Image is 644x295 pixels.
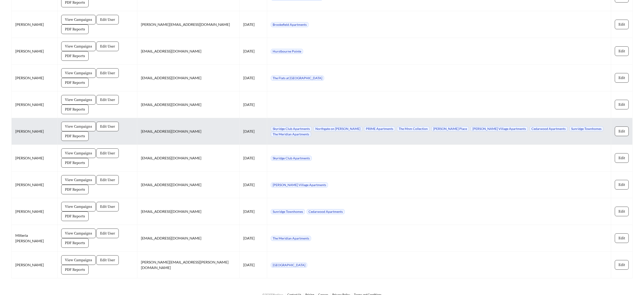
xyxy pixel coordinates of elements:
[12,198,58,225] td: [PERSON_NAME]
[96,95,119,105] button: Edit User
[271,76,324,81] span: The Flats at [GEOGRAPHIC_DATA]
[61,175,96,185] button: View Campaigns
[65,240,85,246] span: PDF Reports
[240,91,267,118] td: [DATE]
[364,126,395,131] span: PRIME Apartments
[618,102,625,107] span: Edit
[12,11,58,38] td: [PERSON_NAME]
[100,231,115,236] span: Edit User
[61,78,89,87] button: PDF Reports
[61,185,89,194] button: PDF Reports
[65,124,92,129] span: View Campaigns
[615,207,629,216] button: Edit
[137,198,240,225] td: [EMAIL_ADDRESS][DOMAIN_NAME]
[618,22,625,27] span: Edit
[96,204,119,208] a: Edit User
[100,97,115,103] span: Edit User
[12,225,58,252] td: Milteria [PERSON_NAME]
[137,11,240,38] td: [PERSON_NAME][EMAIL_ADDRESS][DOMAIN_NAME]
[100,44,115,49] span: Edit User
[61,97,96,102] a: View Campaigns
[96,177,119,182] a: Edit User
[240,11,267,38] td: [DATE]
[61,105,89,114] button: PDF Reports
[100,70,115,76] span: Edit User
[61,238,89,248] button: PDF Reports
[137,252,240,278] td: [PERSON_NAME][EMAIL_ADDRESS][PERSON_NAME][DOMAIN_NAME]
[65,150,92,156] span: View Campaigns
[96,15,119,24] button: Edit User
[271,49,303,54] span: Hurstbourne Pointe
[431,126,469,131] span: [PERSON_NAME] Place
[618,209,625,214] span: Edit
[65,213,85,219] span: PDF Reports
[65,160,85,166] span: PDF Reports
[65,267,85,272] span: PDF Reports
[96,68,119,78] button: Edit User
[271,126,312,131] span: Skyridge Club Apartments
[96,124,119,128] a: Edit User
[100,257,115,263] span: Edit User
[96,255,119,265] button: Edit User
[65,53,85,59] span: PDF Reports
[65,133,85,139] span: PDF Reports
[240,65,267,91] td: [DATE]
[137,65,240,91] td: [EMAIL_ADDRESS][DOMAIN_NAME]
[61,158,89,168] button: PDF Reports
[240,225,267,252] td: [DATE]
[615,46,629,56] button: Edit
[61,124,96,128] a: View Campaigns
[240,38,267,65] td: [DATE]
[12,65,58,91] td: [PERSON_NAME]
[615,180,629,190] button: Edit
[61,42,96,51] button: View Campaigns
[137,225,240,252] td: [EMAIL_ADDRESS][DOMAIN_NAME]
[61,211,89,221] button: PDF Reports
[615,73,629,83] button: Edit
[61,231,96,235] a: View Campaigns
[569,126,603,131] span: Sunridge Townhomes
[61,151,96,155] a: View Campaigns
[61,15,96,24] button: View Campaigns
[314,126,362,131] span: Northgate on [PERSON_NAME]
[96,202,119,211] button: Edit User
[618,48,625,54] span: Edit
[96,122,119,131] button: Edit User
[618,75,625,81] span: Edit
[61,95,96,105] button: View Campaigns
[61,148,96,158] button: View Campaigns
[240,171,267,198] td: [DATE]
[96,231,119,235] a: Edit User
[65,17,92,22] span: View Campaigns
[240,145,267,171] td: [DATE]
[96,17,119,21] a: Edit User
[618,129,625,134] span: Edit
[271,209,305,214] span: Sunridge Townhomes
[96,175,119,185] button: Edit User
[61,68,96,78] button: View Campaigns
[61,122,96,131] button: View Campaigns
[61,24,89,34] button: PDF Reports
[61,258,96,262] a: View Campaigns
[471,126,528,131] span: [PERSON_NAME] Village Apartments
[100,17,115,22] span: Edit User
[12,171,58,198] td: [PERSON_NAME]
[12,252,58,278] td: [PERSON_NAME]
[61,17,96,21] a: View Campaigns
[271,263,307,268] span: [GEOGRAPHIC_DATA]
[271,132,311,137] span: The Meridian Apartments
[96,148,119,158] button: Edit User
[65,257,92,263] span: View Campaigns
[96,71,119,75] a: Edit User
[61,255,96,265] button: View Campaigns
[530,126,567,131] span: Cedarwood Apartments
[96,42,119,51] button: Edit User
[61,177,96,182] a: View Campaigns
[61,71,96,75] a: View Campaigns
[61,131,89,141] button: PDF Reports
[65,231,92,236] span: View Campaigns
[65,97,92,103] span: View Campaigns
[65,44,92,49] span: View Campaigns
[65,26,85,32] span: PDF Reports
[12,145,58,171] td: [PERSON_NAME]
